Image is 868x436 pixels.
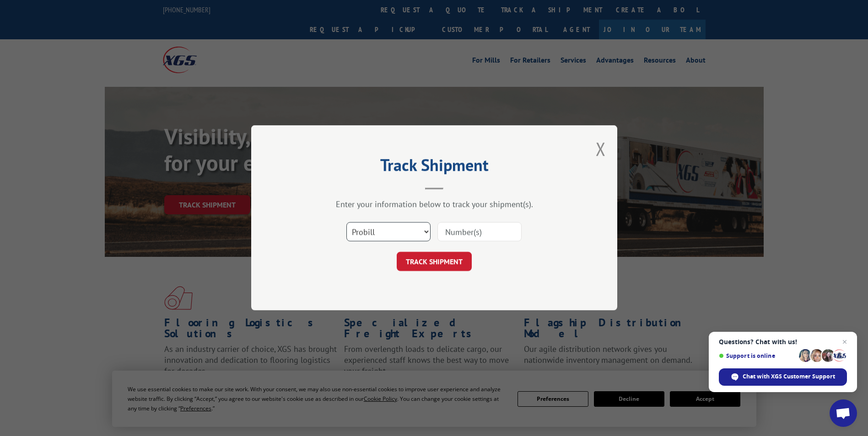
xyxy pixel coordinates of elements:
[719,368,847,386] div: Chat with XGS Customer Support
[830,399,857,427] div: Open chat
[719,338,847,346] span: Questions? Chat with us!
[719,352,796,359] span: Support is online
[297,159,571,176] h2: Track Shipment
[596,137,606,161] button: Close modal
[743,372,835,381] span: Chat with XGS Customer Support
[397,252,472,271] button: TRACK SHIPMENT
[437,223,522,242] input: Number(s)
[839,336,850,347] span: Close chat
[297,199,571,210] div: Enter your information below to track your shipment(s).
